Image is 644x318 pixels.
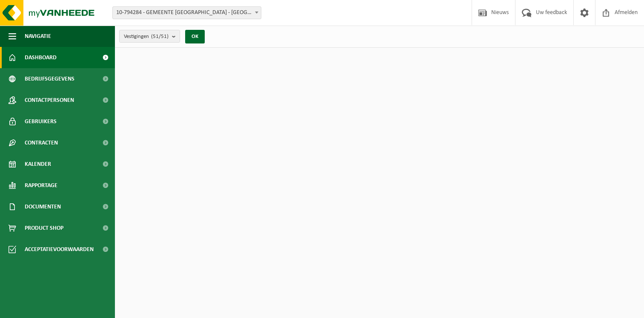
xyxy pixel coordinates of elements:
span: Dashboard [25,47,57,68]
span: Rapportage [25,175,57,196]
button: OK [185,30,205,43]
span: 10-794284 - GEMEENTE BEVEREN - BEVEREN-WAAS [113,7,261,19]
button: Vestigingen(51/51) [119,30,180,43]
span: Gebruikers [25,111,57,132]
span: Contracten [25,132,58,153]
span: Kalender [25,153,51,175]
span: Product Shop [25,217,63,239]
span: Bedrijfsgegevens [25,68,74,90]
span: Contactpersonen [25,90,74,111]
count: (51/51) [151,34,169,39]
span: Navigatie [25,26,51,47]
span: Acceptatievoorwaarden [25,239,94,260]
span: 10-794284 - GEMEENTE BEVEREN - BEVEREN-WAAS [112,6,261,19]
span: Vestigingen [124,30,169,43]
span: Documenten [25,196,61,217]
